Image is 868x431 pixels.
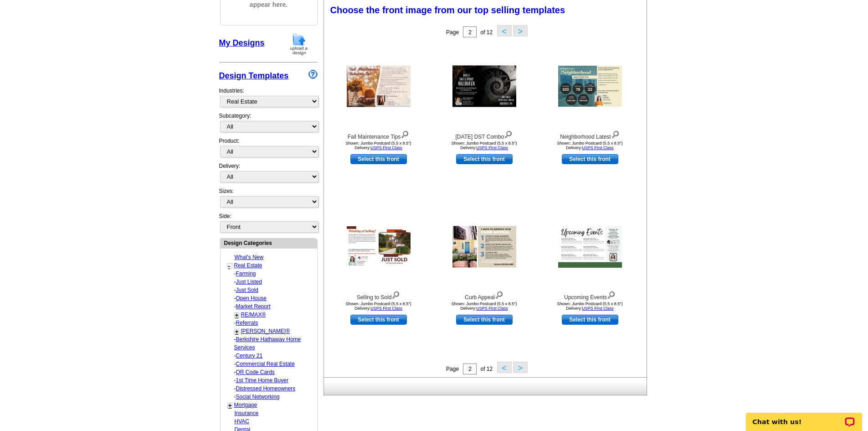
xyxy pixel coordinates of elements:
[452,226,516,268] img: Curb Appeal
[607,289,616,299] img: view design details
[582,145,614,150] a: USPS First Class
[234,336,301,351] a: Berkshire Hathaway Home Services
[236,303,271,310] a: Market Report
[329,289,429,301] div: Selling to Sold
[236,279,262,285] a: Just Listed
[227,270,316,278] div: -
[236,377,288,384] a: 1st Time Home Buyer
[495,289,503,299] img: view design details
[308,70,318,79] img: design-wizard-help-icon.png
[350,315,407,325] a: use this design
[350,154,407,164] a: use this design
[236,320,258,326] a: Referrals
[241,312,266,318] a: RE/MAX®
[480,366,493,372] span: of 12
[227,384,316,393] div: -
[513,362,528,373] button: >
[558,226,622,268] img: Upcoming Events
[347,66,411,107] img: Fall Maintenance Tips
[235,254,264,260] a: What's New
[235,328,239,335] a: +
[219,212,318,234] div: Side:
[562,154,618,164] a: use this design
[227,360,316,368] div: -
[540,301,640,311] div: Shown: Jumbo Postcard (5.5 x 8.5") Delivery:
[329,141,429,150] div: Shown: Jumbo Postcard (5.5 x 8.5") Delivery:
[235,312,239,319] a: +
[235,418,249,425] a: HVAC
[236,369,275,375] a: QR Code Cards
[227,368,316,376] div: -
[330,5,565,15] span: Choose the front image from our top selling templates
[401,129,409,139] img: view design details
[236,353,263,359] a: Century 21
[497,362,512,373] button: <
[558,66,622,107] img: Neighborhood Latest
[480,29,493,36] span: of 12
[227,294,316,302] div: -
[287,32,311,56] img: upload-design
[227,376,316,384] div: -
[219,71,289,80] a: Design Templates
[456,315,513,325] a: use this design
[236,385,296,392] a: Distressed Homeowners
[227,302,316,311] div: -
[236,394,280,400] a: Social Networking
[241,328,290,334] a: [PERSON_NAME]®
[434,289,534,301] div: Curb Appeal
[513,25,528,36] button: >
[236,287,258,293] a: Just Sold
[235,410,259,416] a: Insurance
[227,319,316,327] div: -
[228,402,232,409] a: +
[434,129,534,141] div: [DATE] DST Combo
[236,270,256,277] a: Farming
[540,289,640,301] div: Upcoming Events
[227,286,316,294] div: -
[219,162,318,187] div: Delivery:
[540,129,640,141] div: Neighborhood Latest
[476,306,508,311] a: USPS First Class
[740,402,868,431] iframe: LiveChat chat widget
[370,145,402,150] a: USPS First Class
[227,393,316,401] div: -
[227,278,316,286] div: -
[219,112,318,137] div: Subcategory:
[391,289,400,299] img: view design details
[611,129,620,139] img: view design details
[234,402,257,408] a: Mortgage
[456,154,513,164] a: use this design
[227,352,316,360] div: -
[219,38,265,47] a: My Designs
[227,335,316,352] div: -
[329,301,429,311] div: Shown: Jumbo Postcard (5.5 x 8.5") Delivery:
[234,262,262,269] a: Real Estate
[236,295,267,301] a: Open House
[434,301,534,311] div: Shown: Jumbo Postcard (5.5 x 8.5") Delivery:
[504,129,513,139] img: view design details
[582,306,614,311] a: USPS First Class
[219,137,318,162] div: Product:
[446,366,459,372] span: Page
[540,141,640,150] div: Shown: Jumbo Postcard (5.5 x 8.5") Delivery:
[452,66,516,107] img: Halloween DST Combo
[329,129,429,141] div: Fall Maintenance Tips
[497,25,512,36] button: <
[434,141,534,150] div: Shown: Jumbo Postcard (5.5 x 8.5") Delivery:
[476,145,508,150] a: USPS First Class
[347,226,411,267] img: Selling to Sold
[221,239,317,247] div: Design Categories
[228,262,231,270] a: -
[219,82,318,112] div: Industries:
[562,315,618,325] a: use this design
[446,29,459,36] span: Page
[236,361,295,367] a: Commercial Real Estate
[219,187,318,212] div: Sizes:
[370,306,402,311] a: USPS First Class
